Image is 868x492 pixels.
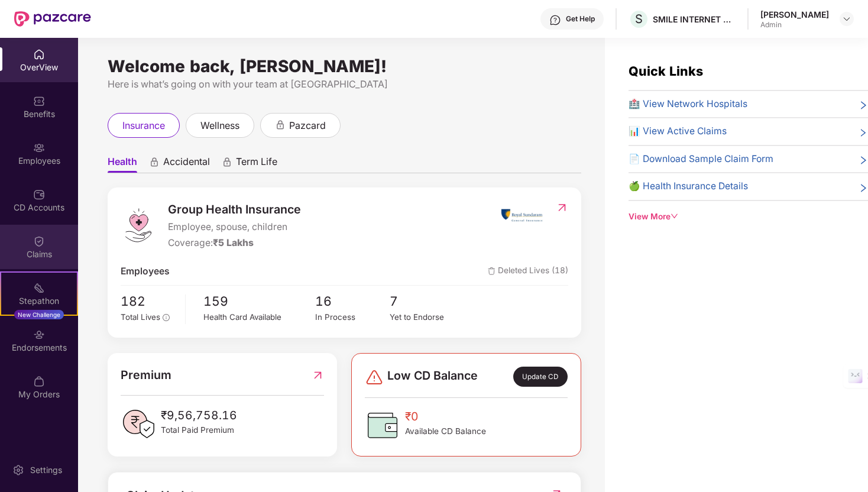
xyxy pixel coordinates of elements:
[108,77,581,92] div: Here is what’s going on with your team at [GEOGRAPHIC_DATA]
[121,406,156,442] img: PaidPremiumIcon
[33,48,45,60] img: svg+xml;base64,PHN2ZyBpZD0iSG9tZSIgeG1sbnM9Imh0dHA6Ly93d3cudzMub3JnLzIwMDAvc3ZnIiB3aWR0aD0iMjAiIG...
[213,237,254,248] span: ₹5 Lakhs
[289,118,326,133] span: pazcard
[203,311,315,323] div: Health Card Available
[500,200,544,230] img: insurerIcon
[488,264,568,279] span: Deleted Lives (18)
[108,156,137,173] span: Health
[33,235,45,247] img: svg+xml;base64,PHN2ZyBpZD0iQ2xhaW0iIHhtbG5zPSJodHRwOi8vd3d3LnczLm9yZy8yMDAwL3N2ZyIgd2lkdGg9IjIwIi...
[161,424,237,436] span: Total Paid Premium
[33,189,45,200] img: svg+xml;base64,PHN2ZyBpZD0iQ0RfQWNjb3VudHMiIGRhdGEtbmFtZT0iQ0QgQWNjb3VudHMiIHhtbG5zPSJodHRwOi8vd3...
[315,292,390,312] span: 16
[629,124,727,139] span: 📊 View Active Claims
[203,292,315,312] span: 159
[33,142,45,154] img: svg+xml;base64,PHN2ZyBpZD0iRW1wbG95ZWVzIiB4bWxucz0iaHR0cDovL3d3dy53My5vcmcvMjAwMC9zdmciIHdpZHRoPS...
[222,157,232,167] div: animation
[312,366,324,384] img: RedirectIcon
[161,406,237,424] span: ₹9,56,758.16
[236,156,277,173] span: Term Life
[566,14,595,24] div: Get Help
[671,212,679,221] span: down
[635,12,643,26] span: S
[549,14,561,26] img: svg+xml;base64,PHN2ZyBpZD0iSGVscC0zMngzMiIgeG1sbnM9Imh0dHA6Ly93d3cudzMub3JnLzIwMDAvc3ZnIiB3aWR0aD...
[629,211,868,223] div: View More
[390,311,464,323] div: Yet to Endorse
[513,367,568,387] div: Update CD
[163,314,170,321] span: info-circle
[390,292,464,312] span: 7
[121,292,177,312] span: 182
[653,14,736,25] div: SMILE INTERNET TECHNOLOGIES PRIVATE LIMITED
[629,97,747,112] span: 🏥 View Network Hospitals
[121,264,170,279] span: Employees
[149,157,160,167] div: animation
[33,95,45,107] img: svg+xml;base64,PHN2ZyBpZD0iQmVuZWZpdHMiIHhtbG5zPSJodHRwOi8vd3d3LnczLm9yZy8yMDAwL3N2ZyIgd2lkdGg9Ij...
[121,366,171,384] span: Premium
[33,329,45,341] img: svg+xml;base64,PHN2ZyBpZD0iRW5kb3JzZW1lbnRzIiB4bWxucz0iaHR0cDovL3d3dy53My5vcmcvMjAwMC9zdmciIHdpZH...
[33,282,45,294] img: svg+xml;base64,PHN2ZyB4bWxucz0iaHR0cDovL3d3dy53My5vcmcvMjAwMC9zdmciIHdpZHRoPSIyMSIgaGVpZ2h0PSIyMC...
[859,182,868,194] span: right
[108,61,581,71] div: Welcome back, [PERSON_NAME]!
[859,99,868,112] span: right
[168,200,301,219] span: Group Health Insurance
[405,407,486,425] span: ₹0
[12,464,24,476] img: svg+xml;base64,PHN2ZyBpZD0iU2V0dGluZy0yMHgyMCIgeG1sbnM9Imh0dHA6Ly93d3cudzMub3JnLzIwMDAvc3ZnIiB3aW...
[556,202,568,213] img: RedirectIcon
[365,368,384,387] img: svg+xml;base64,PHN2ZyBpZD0iRGFuZ2VyLTMyeDMyIiB4bWxucz0iaHR0cDovL3d3dy53My5vcmcvMjAwMC9zdmciIHdpZH...
[859,154,868,167] span: right
[121,208,156,243] img: logo
[121,312,160,322] span: Total Lives
[275,119,286,130] div: animation
[760,9,829,20] div: [PERSON_NAME]
[629,179,748,194] span: 🍏 Health Insurance Details
[629,63,703,79] span: Quick Links
[315,311,390,323] div: In Process
[14,310,64,319] div: New Challenge
[27,464,66,476] div: Settings
[168,236,301,251] div: Coverage:
[122,118,165,133] span: insurance
[1,295,77,307] div: Stepathon
[33,376,45,387] img: svg+xml;base64,PHN2ZyBpZD0iTXlfT3JkZXJzIiBkYXRhLW5hbWU9Ik15IE9yZGVycyIgeG1sbnM9Imh0dHA6Ly93d3cudz...
[760,20,829,30] div: Admin
[168,220,301,235] span: Employee, spouse, children
[387,367,478,387] span: Low CD Balance
[488,267,495,275] img: deleteIcon
[365,407,400,443] img: CDBalanceIcon
[200,118,239,133] span: wellness
[14,11,91,27] img: New Pazcare Logo
[405,425,486,438] span: Available CD Balance
[842,14,851,24] img: svg+xml;base64,PHN2ZyBpZD0iRHJvcGRvd24tMzJ4MzIiIHhtbG5zPSJodHRwOi8vd3d3LnczLm9yZy8yMDAwL3N2ZyIgd2...
[859,127,868,139] span: right
[163,156,210,173] span: Accidental
[629,152,773,167] span: 📄 Download Sample Claim Form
